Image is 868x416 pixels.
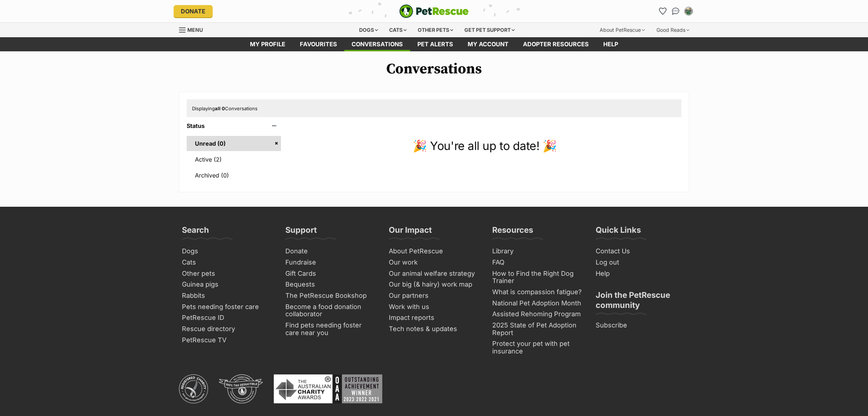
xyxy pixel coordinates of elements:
[489,287,586,298] a: What is compassion fatigue?
[282,290,379,301] a: The PetRescue Bookshop
[670,5,681,17] a: Conversations
[187,123,281,129] header: Status
[187,27,203,33] span: Menu
[285,225,317,239] h3: Support
[182,225,209,239] h3: Search
[516,37,596,51] a: Adopter resources
[386,323,482,335] a: Tech notes & updates
[179,279,275,290] a: Guinea pigs
[179,268,275,279] a: Other pets
[489,268,586,287] a: How to Find the Right Dog Trainer
[389,225,432,239] h3: Our Impact
[399,4,469,18] img: logo-e224e6f780fb5917bec1dbf3a21bbac754714ae5b6737aabdf751b685950b380.svg
[179,257,275,268] a: Cats
[187,168,281,183] a: Archived (0)
[413,23,458,37] div: Other pets
[179,312,275,323] a: PetRescue ID
[386,290,482,301] a: Our partners
[174,5,213,17] a: Donate
[282,320,379,338] a: Find pets needing foster care near you
[683,5,694,17] button: My account
[657,5,668,17] a: Favourites
[459,23,520,37] div: Get pet support
[672,8,680,15] img: chat-41dd97257d64d25036548639549fe6c8038ab92f7586957e7f3b1b290dea8141.svg
[593,268,689,279] a: Help
[386,279,482,290] a: Our big (& hairy) work map
[179,301,275,313] a: Pets needing foster care
[243,37,293,51] a: My profile
[386,312,482,323] a: Impact reports
[489,246,586,257] a: Library
[593,246,689,257] a: Contact Us
[492,225,533,239] h3: Resources
[489,298,586,309] a: National Pet Adoption Month
[685,8,692,15] img: Lauren Bordonaro profile pic
[179,374,208,403] img: ACNC
[282,279,379,290] a: Bequests
[489,309,586,320] a: Assisted Rehoming Program
[179,323,275,335] a: Rescue directory
[596,37,625,51] a: Help
[288,137,681,155] p: 🎉 You're all up to date! 🎉
[187,152,281,167] a: Active (2)
[595,23,650,37] div: About PetRescue
[282,301,379,320] a: Become a food donation collaborator
[274,374,382,403] img: Australian Charity Awards - Outstanding Achievement Winner 2023 - 2022 - 2021
[489,257,586,268] a: FAQ
[179,23,208,36] a: Menu
[344,37,410,51] a: conversations
[651,23,694,37] div: Good Reads
[354,23,383,37] div: Dogs
[187,136,281,151] a: Unread (0)
[593,320,689,331] a: Subscribe
[657,5,694,17] ul: Account quick links
[399,4,469,18] a: PetRescue
[386,301,482,313] a: Work with us
[192,106,258,111] span: Displaying Conversations
[384,23,412,37] div: Cats
[410,37,460,51] a: Pet alerts
[596,225,641,239] h3: Quick Links
[596,290,686,314] h3: Join the PetRescue community
[179,290,275,301] a: Rabbits
[489,320,586,338] a: 2025 State of Pet Adoption Report
[282,246,379,257] a: Donate
[179,335,275,346] a: PetRescue TV
[460,37,516,51] a: My account
[215,106,225,111] strong: all 0
[293,37,344,51] a: Favourites
[593,257,689,268] a: Log out
[489,338,586,357] a: Protect your pet with pet insurance
[386,268,482,279] a: Our animal welfare strategy
[282,268,379,279] a: Gift Cards
[386,257,482,268] a: Our work
[386,246,482,257] a: About PetRescue
[282,257,379,268] a: Fundraise
[179,246,275,257] a: Dogs
[219,374,263,403] img: DGR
